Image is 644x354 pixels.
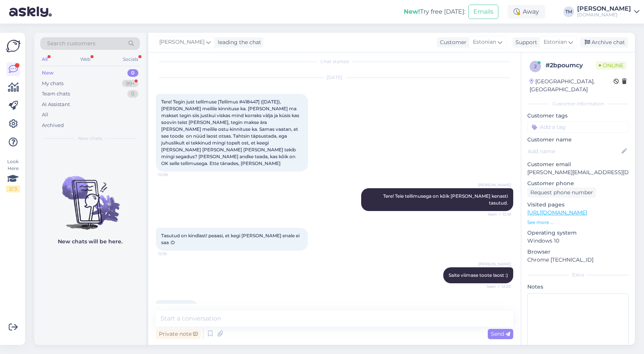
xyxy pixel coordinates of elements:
[42,101,70,108] div: AI Assistant
[40,54,49,64] div: All
[156,74,513,81] div: [DATE]
[383,193,509,206] span: Tere! Teie tellimusega on kõik [PERSON_NAME] kenasti tasutud.
[127,90,138,98] div: 0
[527,201,629,209] p: Visited pages
[79,54,92,64] div: Web
[42,69,54,77] div: New
[468,5,498,19] button: Emails
[527,229,629,237] p: Operating system
[437,38,466,46] div: Customer
[6,39,21,53] img: Askly Logo
[527,112,629,120] p: Customer tags
[527,160,629,168] p: Customer email
[577,6,631,12] div: [PERSON_NAME]
[527,209,587,216] a: [URL][DOMAIN_NAME]
[527,219,629,226] p: See more ...
[122,80,138,87] div: 99+
[478,182,511,188] span: [PERSON_NAME]
[34,162,146,231] img: No chats
[42,122,64,129] div: Archived
[473,38,496,46] span: Estonian
[577,12,631,18] div: [DOMAIN_NAME]
[482,284,511,289] span: Seen ✓ 12:20
[527,237,629,245] p: Windows 10
[121,54,140,64] div: Socials
[42,90,70,98] div: Team chats
[527,187,596,198] div: Request phone number
[527,271,629,278] div: Extra
[58,238,122,246] p: New chats will be here.
[527,100,629,107] div: Customer information
[527,136,629,144] p: Customer name
[215,38,261,46] div: leading the chat
[527,168,629,176] p: [PERSON_NAME][EMAIL_ADDRESS][DOMAIN_NAME]
[47,40,95,48] span: Search customers
[527,179,629,187] p: Customer phone
[527,121,629,133] input: Add a tag
[530,78,614,94] div: [GEOGRAPHIC_DATA], [GEOGRAPHIC_DATA]
[508,5,545,19] div: Away
[512,38,537,46] div: Support
[449,272,508,278] span: Saite viimase toote laost :)
[546,61,596,70] div: # 2bpoumcy
[528,147,620,156] input: Add name
[78,135,102,142] span: New chats
[42,111,48,119] div: All
[527,283,629,291] p: Notes
[527,256,629,264] p: Chrome [TECHNICAL_ID]
[161,233,301,245] span: Tasutud on kindlast! peaasi, et kegi [PERSON_NAME] enale ei saa :D
[159,38,205,46] span: [PERSON_NAME]
[158,251,187,257] span: 12:19
[596,61,627,70] span: Online
[482,211,511,217] span: Seen ✓ 12:18
[404,7,465,16] div: Try free [DATE]:
[6,186,20,192] div: 2 / 3
[580,37,628,48] div: Archive chat
[156,329,201,339] div: Private note
[563,6,574,17] div: TM
[534,63,537,69] span: 2
[42,80,63,87] div: My chats
[544,38,567,46] span: Estonian
[404,8,420,15] b: New!
[527,248,629,256] p: Browser
[478,261,511,267] span: [PERSON_NAME]
[156,58,513,65] div: Chat started
[158,172,187,178] span: 12:08
[161,99,300,166] span: Tere! Tegin just tellimuse [Tellimus #418447] ([DATE]), [PERSON_NAME] meilile kinnituse ka. [PERS...
[6,158,20,192] div: Look Here
[577,6,639,18] a: [PERSON_NAME][DOMAIN_NAME]
[491,330,510,337] span: Send
[127,69,138,77] div: 0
